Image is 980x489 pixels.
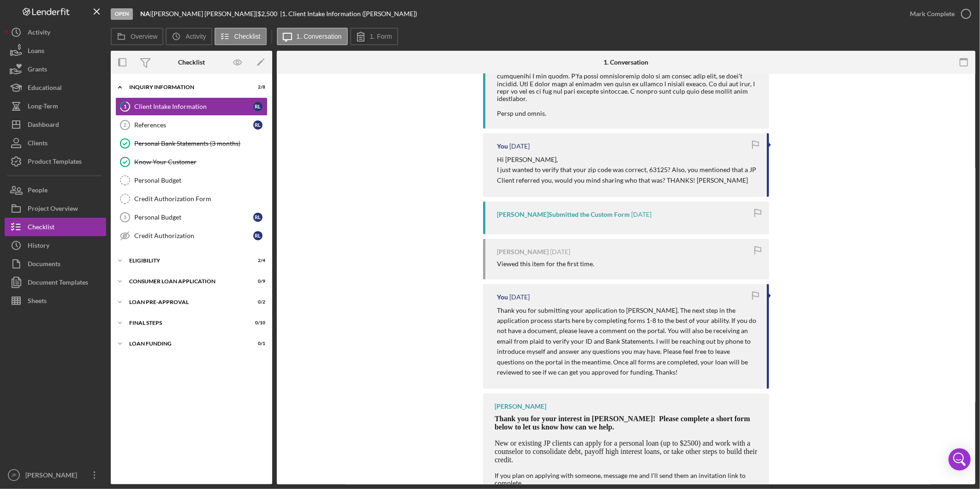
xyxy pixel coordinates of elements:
[497,165,758,185] p: I just wanted to verify that your zip code was correct, 63125? Also, you mentioned that a JP Clie...
[28,273,88,294] div: Document Templates
[280,10,417,18] div: | 1. Client Intake Information ([PERSON_NAME])
[297,33,342,40] label: 1. Conversation
[129,299,242,305] div: Loan Pre-Approval
[249,258,265,263] div: 2 / 4
[185,33,206,40] label: Activity
[497,260,594,268] div: Viewed this item for the first time.
[28,115,59,136] div: Dashboard
[28,23,50,44] div: Activity
[152,10,257,18] div: [PERSON_NAME] [PERSON_NAME] |
[497,143,508,150] div: You
[497,155,758,165] p: Hi [PERSON_NAME],
[124,103,126,109] tspan: 1
[134,177,267,184] div: Personal Budget
[604,59,649,66] div: 1. Conversation
[28,97,58,118] div: Long-Term
[134,214,253,221] div: Personal Budget
[550,248,570,256] time: 2025-08-30 20:18
[166,28,212,45] button: Activity
[115,97,268,116] a: 1Client Intake InformationRL
[131,33,157,40] label: Overview
[134,140,267,147] div: Personal Bank Statements (3 months)
[495,439,757,464] span: New or existing JP clients can apply for a personal loan (up to $2500) and work with a counselor ...
[631,211,651,218] time: 2025-08-30 20:33
[901,5,975,23] button: Mark Complete
[949,448,971,471] div: Open Intercom Messenger
[5,97,106,115] button: Long-Term
[509,293,530,301] time: 2025-08-18 17:27
[115,153,268,171] a: Know Your Customer
[277,28,348,45] button: 1. Conversation
[5,23,106,42] a: Activity
[11,473,16,478] text: JP
[28,236,49,257] div: History
[178,59,205,66] div: Checklist
[253,213,263,222] div: R L
[249,299,265,305] div: 0 / 2
[129,341,242,346] div: Loan Funding
[910,5,955,23] div: Mark Complete
[350,28,398,45] button: 1. Form
[5,181,106,199] button: People
[495,472,760,487] div: If you plan on applying with someone, message me and I'll send them an invitation link to complete.
[129,258,242,263] div: Eligibility
[28,134,48,155] div: Clients
[115,134,268,153] a: Personal Bank Statements (3 months)
[5,466,106,484] button: JP[PERSON_NAME]
[5,78,106,97] button: Educational
[129,84,242,90] div: Inquiry Information
[140,10,152,18] div: |
[115,116,268,134] a: 2ReferencesRL
[497,211,630,218] div: [PERSON_NAME] Submitted the Custom Form
[129,320,242,326] div: FINAL STEPS
[124,215,126,220] tspan: 3
[509,143,530,150] time: 2025-09-02 16:18
[129,279,242,284] div: Consumer Loan Application
[5,255,106,273] button: Documents
[5,199,106,218] button: Project Overview
[5,236,106,255] a: History
[495,415,750,431] span: Thank you for your interest in [PERSON_NAME]! Please complete a short form below to let us know h...
[115,208,268,227] a: 3Personal BudgetRL
[249,279,265,284] div: 0 / 9
[249,320,265,326] div: 0 / 10
[28,292,47,312] div: Sheets
[28,181,48,202] div: People
[5,60,106,78] button: Grants
[115,227,268,245] a: Credit AuthorizationRL
[5,42,106,60] button: Loans
[134,103,253,110] div: Client Intake Information
[5,152,106,171] a: Product Templates
[115,171,268,190] a: Personal Budget
[28,152,82,173] div: Product Templates
[5,218,106,236] button: Checklist
[249,84,265,90] div: 2 / 8
[28,255,60,275] div: Documents
[253,102,263,111] div: R L
[134,121,253,129] div: References
[124,122,126,128] tspan: 2
[257,10,277,18] span: $2,500
[140,10,150,18] b: NA
[370,33,392,40] label: 1. Form
[5,115,106,134] a: Dashboard
[111,8,133,20] div: Open
[134,195,267,203] div: Credit Authorization Form
[5,292,106,310] button: Sheets
[134,158,267,166] div: Know Your Customer
[215,28,267,45] button: Checklist
[234,33,261,40] label: Checklist
[5,273,106,292] a: Document Templates
[28,218,54,239] div: Checklist
[23,466,83,487] div: [PERSON_NAME]
[115,190,268,208] a: Credit Authorization Form
[5,134,106,152] button: Clients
